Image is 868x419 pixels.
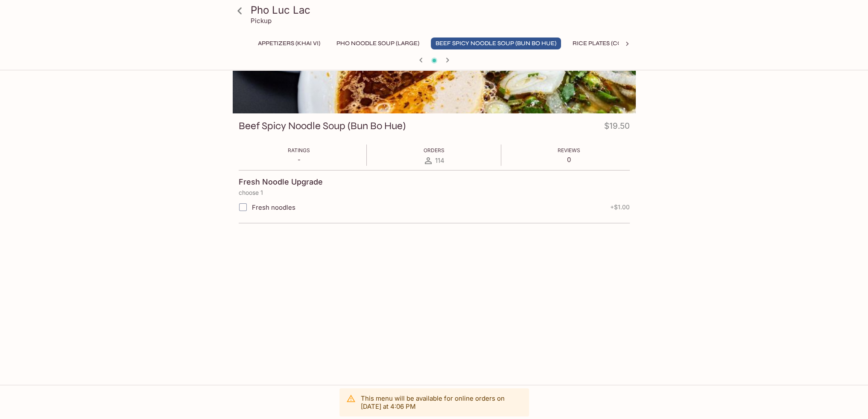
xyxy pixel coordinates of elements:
[239,189,630,196] p: choose 1
[239,119,406,133] h3: Beef Spicy Noodle Soup (Bun Bo Hue)
[288,156,310,164] p: -
[253,38,325,49] button: Appetizers (Khai Vi)
[558,156,580,164] p: 0
[604,119,630,136] h4: $19.50
[251,17,272,25] p: Pickup
[610,204,630,211] span: + $1.00
[288,147,310,153] span: Ratings
[361,394,522,410] p: This menu will be available for online orders on [DATE] at 4:06 PM
[251,3,632,17] h3: Pho Luc Lac
[558,147,580,153] span: Reviews
[435,156,444,165] span: 114
[332,38,424,49] button: Pho Noodle Soup (Large)
[423,147,444,153] span: Orders
[252,203,295,211] span: Fresh noodles
[233,0,636,113] div: Beef Spicy Noodle Soup (Bun Bo Hue)
[568,38,645,49] button: Rice Plates (Com Dia)
[239,177,323,187] h4: Fresh Noodle Upgrade
[431,38,561,49] button: Beef Spicy Noodle Soup (Bun Bo Hue)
